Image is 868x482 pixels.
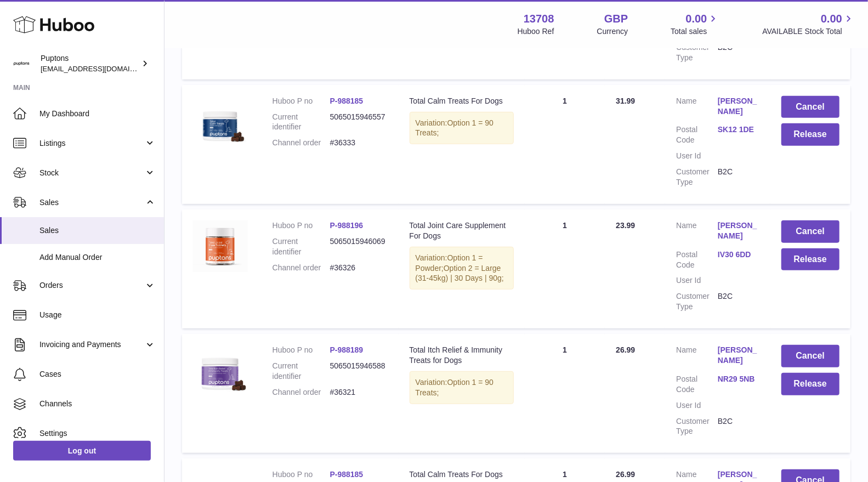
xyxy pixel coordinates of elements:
[330,345,364,354] a: P-988189
[416,118,494,138] span: Option 1 = 90 Treats;
[330,221,364,230] a: P-988196
[616,345,635,354] span: 26.99
[525,209,605,328] td: 1
[718,42,759,63] dd: B2C
[273,96,330,106] dt: Huboo P no
[330,236,388,257] dd: 5065015946069
[13,55,30,72] img: hello@puptons.com
[781,123,839,146] button: Release
[781,220,839,243] button: Cancel
[718,96,759,117] a: [PERSON_NAME]
[39,138,144,149] span: Listings
[676,416,718,437] dt: Customer Type
[616,470,635,479] span: 26.99
[781,248,839,271] button: Release
[330,97,364,105] a: P-988185
[39,310,156,320] span: Usage
[330,361,388,382] dd: 5065015946588
[410,247,514,290] div: Variation:
[410,112,514,145] div: Variation:
[718,291,759,312] dd: B2C
[676,124,718,145] dt: Postal Code
[718,167,759,188] dd: B2C
[604,12,628,26] strong: GBP
[518,26,554,37] div: Huboo Ref
[762,12,855,37] a: 0.00 AVAILABLE Stock Total
[39,109,156,119] span: My Dashboard
[330,138,388,148] dd: #36333
[416,264,504,283] span: Option 2 = Large (31-45kg) | 30 Days | 90g;
[273,361,330,382] dt: Current identifier
[524,12,554,26] strong: 13708
[671,26,719,37] span: Total sales
[762,26,855,37] span: AVAILABLE Stock Total
[273,387,330,398] dt: Channel order
[676,151,718,161] dt: User Id
[39,369,156,379] span: Cases
[273,220,330,231] dt: Huboo P no
[273,112,330,133] dt: Current identifier
[39,280,144,291] span: Orders
[273,263,330,273] dt: Channel order
[676,220,718,244] dt: Name
[13,441,151,461] a: Log out
[193,96,248,151] img: Total_Calm_TreatsMain.jpg
[616,221,635,230] span: 23.99
[525,334,605,453] td: 1
[718,124,759,135] a: SK12 1DE
[410,469,514,480] div: Total Calm Treats For Dogs
[39,225,156,236] span: Sales
[416,378,494,397] span: Option 1 = 90 Treats;
[821,12,842,26] span: 0.00
[39,339,144,350] span: Invoicing and Payments
[273,138,330,148] dt: Channel order
[676,42,718,63] dt: Customer Type
[193,345,248,400] img: TotalItchRelief_ImmunityMain.jpg
[676,249,718,270] dt: Postal Code
[718,249,759,260] a: IV30 6DD
[616,97,635,105] span: 31.99
[273,469,330,480] dt: Huboo P no
[676,291,718,312] dt: Customer Type
[718,220,759,241] a: [PERSON_NAME]
[39,399,156,409] span: Channels
[676,374,718,395] dt: Postal Code
[273,236,330,257] dt: Current identifier
[525,85,605,204] td: 1
[39,252,156,263] span: Add Manual Order
[39,168,144,178] span: Stock
[410,345,514,366] div: Total Itch Relief & Immunity Treats for Dogs
[676,275,718,286] dt: User Id
[410,371,514,404] div: Variation:
[686,12,707,26] span: 0.00
[597,26,628,37] div: Currency
[330,263,388,273] dd: #36326
[416,253,483,273] span: Option 1 = Powder;
[718,416,759,437] dd: B2C
[410,96,514,106] div: Total Calm Treats For Dogs
[39,197,144,208] span: Sales
[781,373,839,395] button: Release
[330,470,364,479] a: P-988185
[330,112,388,133] dd: 5065015946557
[676,96,718,120] dt: Name
[676,167,718,188] dt: Customer Type
[41,53,139,74] div: Puptons
[39,428,156,439] span: Settings
[781,345,839,367] button: Cancel
[676,400,718,411] dt: User Id
[718,374,759,384] a: NR29 5NB
[410,220,514,241] div: Total Joint Care Supplement For Dogs
[781,96,839,118] button: Cancel
[193,220,248,272] img: TotalJointCareTablets120.jpg
[676,345,718,368] dt: Name
[330,387,388,398] dd: #36321
[41,64,161,73] span: [EMAIL_ADDRESS][DOMAIN_NAME]
[671,12,719,37] a: 0.00 Total sales
[718,345,759,366] a: [PERSON_NAME]
[273,345,330,355] dt: Huboo P no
